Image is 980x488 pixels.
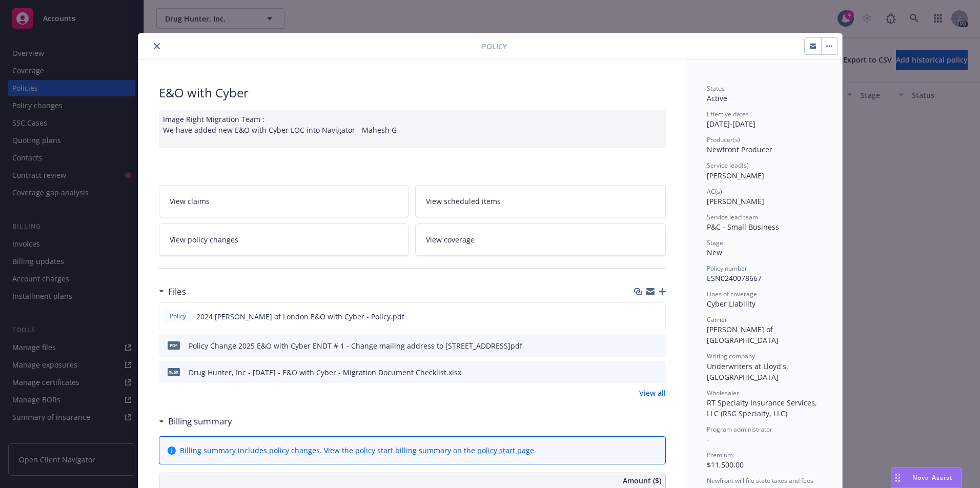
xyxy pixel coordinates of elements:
div: Billing summary includes policy changes. View the policy start billing summary on the . [180,445,536,456]
span: xlsx [168,368,180,376]
div: Files [159,285,186,298]
span: Effective dates [707,110,749,118]
span: Amount ($) [623,475,661,486]
a: View scheduled items [415,185,666,217]
div: Drag to move [891,468,904,487]
span: Carrier [707,315,727,324]
button: preview file [652,340,662,351]
span: - [707,434,709,444]
span: Newfront will file state taxes and fees [707,476,813,485]
div: Image Right Migration Team : We have added new E&O with Cyber LOC into Navigator - Mahesh G [159,110,666,148]
span: Newfront Producer [707,145,772,154]
span: Stage [707,238,723,247]
a: View claims [159,185,410,217]
a: View all [639,388,666,398]
span: Writing company [707,352,755,360]
button: preview file [652,367,662,378]
span: Status [707,84,725,93]
button: close [151,40,163,52]
button: preview file [652,311,661,322]
span: [PERSON_NAME] [707,196,764,206]
div: Drug Hunter, Inc - [DATE] - E&O with Cyber - Migration Document Checklist.xlsx [189,367,461,378]
span: Underwriters at Lloyd's, [GEOGRAPHIC_DATA] [707,361,790,382]
span: Policy number [707,264,747,273]
span: New [707,248,722,257]
span: AC(s) [707,187,722,196]
span: Nova Assist [912,473,953,482]
span: View coverage [426,234,475,245]
span: Service lead(s) [707,161,749,170]
button: download file [636,367,644,378]
button: Nova Assist [891,467,962,488]
a: policy start page [477,445,534,455]
span: [PERSON_NAME] of [GEOGRAPHIC_DATA] [707,324,779,345]
span: View policy changes [170,234,238,245]
span: ESN0240078667 [707,273,762,283]
span: Program administrator [707,425,772,434]
span: P&C - Small Business [707,222,779,232]
span: Producer(s) [707,135,740,144]
div: E&O with Cyber [159,84,666,101]
span: Policy [168,312,188,321]
span: 2024 [PERSON_NAME] of London E&O with Cyber - Policy.pdf [196,311,404,322]
h3: Billing summary [168,415,232,428]
span: RT Specialty Insurance Services, LLC (RSG Specialty, LLC) [707,398,819,418]
span: pdf [168,341,180,349]
a: View coverage [415,223,666,256]
span: Active [707,93,727,103]
span: Cyber Liability [707,299,756,309]
span: Service lead team [707,213,758,221]
a: View policy changes [159,223,410,256]
div: [DATE] - [DATE] [707,110,822,129]
span: $11,500.00 [707,460,744,470]
button: download file [636,340,644,351]
span: Wholesaler [707,389,739,397]
span: [PERSON_NAME] [707,171,764,180]
button: download file [636,311,644,322]
div: Billing summary [159,415,232,428]
span: View claims [170,196,210,207]
span: Policy [482,41,507,52]
span: View scheduled items [426,196,501,207]
h3: Files [168,285,186,298]
span: Lines of coverage [707,290,757,298]
div: Policy Change 2025 E&O with Cyber ENDT # 1 - Change mailing address to [STREET_ADDRESS]pdf [189,340,522,351]
span: Premium [707,451,733,459]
